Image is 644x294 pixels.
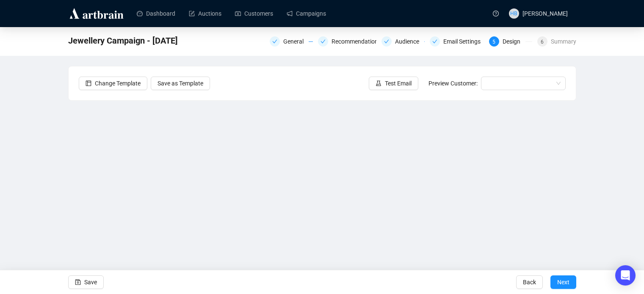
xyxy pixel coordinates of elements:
[270,36,313,47] div: General
[385,79,412,88] span: Test Email
[287,3,326,25] a: Campaigns
[516,275,543,289] button: Back
[541,39,544,45] span: 6
[492,39,495,45] span: 5
[321,39,326,44] span: check
[235,3,273,25] a: Customers
[443,36,486,47] div: Email Settings
[68,7,125,20] img: logo
[68,275,104,289] button: Save
[158,79,203,88] span: Save as Template
[557,270,569,294] span: Next
[522,10,568,17] span: [PERSON_NAME]
[430,36,484,47] div: Email Settings
[376,80,381,86] span: experiment
[381,36,425,47] div: Audience
[432,39,437,44] span: check
[318,36,376,47] div: Recommendations
[489,36,532,47] div: 5Design
[551,36,576,47] div: Summary
[537,36,576,47] div: 6Summary
[75,279,81,285] span: save
[283,36,309,47] div: General
[369,77,418,90] button: Test Email
[79,77,147,90] button: Change Template
[523,270,536,294] span: Back
[550,275,576,289] button: Next
[510,9,517,18] span: HB
[395,36,424,47] div: Audience
[428,80,478,87] span: Preview Customer:
[272,39,277,44] span: check
[503,36,525,47] div: Design
[332,36,386,47] div: Recommendations
[493,11,499,16] span: question-circle
[68,34,178,47] span: Jewellery Campaign - September 2025
[615,265,636,286] div: Open Intercom Messenger
[84,270,97,294] span: Save
[137,3,175,25] a: Dashboard
[95,79,141,88] span: Change Template
[151,77,210,90] button: Save as Template
[86,80,91,86] span: layout
[384,39,389,44] span: check
[189,3,221,25] a: Auctions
